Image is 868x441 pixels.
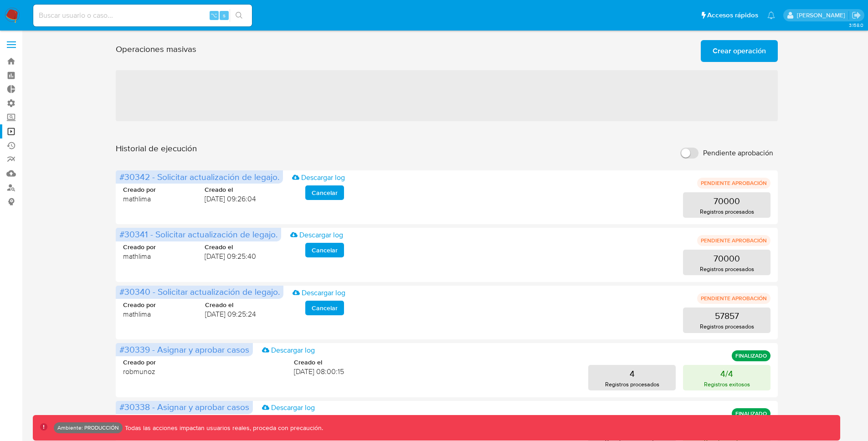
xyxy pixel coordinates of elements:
[33,10,252,21] input: Buscar usuario o caso...
[223,11,226,20] span: s
[852,10,861,20] a: Salir
[797,11,848,20] p: ramiro.carbonell@mercadolibre.com.co
[57,426,119,430] p: Ambiente: PRODUCCIÓN
[767,11,775,19] a: Notificaciones
[707,10,758,20] span: Accesos rápidos
[211,11,217,20] span: ⌥
[123,424,323,432] p: Todas las acciones impactan usuarios reales, proceda con precaución.
[230,9,248,22] button: search-icon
